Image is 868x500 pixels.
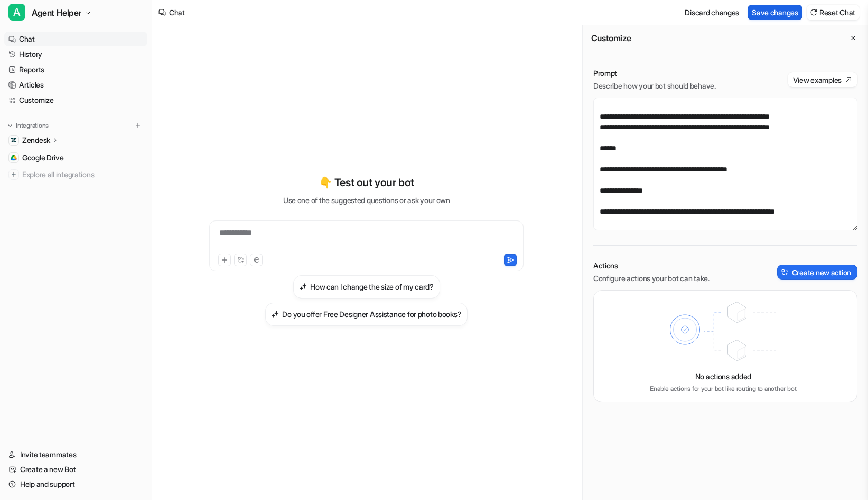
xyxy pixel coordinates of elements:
[22,152,64,163] span: Google Drive
[169,7,185,18] div: Chat
[293,275,440,299] button: How can I change the size of my card?How can I change the size of my card?
[695,371,752,382] p: No actions added
[593,68,716,79] p: Prompt
[300,283,307,291] img: How can I change the size of my card?
[650,384,796,393] p: Enable actions for your bot like routing to another bot
[4,447,147,462] a: Invite teammates
[4,47,147,62] a: History
[4,462,147,477] a: Create a new Bot
[4,93,147,108] a: Customize
[593,273,710,284] p: Configure actions your bot can take.
[4,120,52,131] button: Integrations
[11,155,17,161] img: Google Drive
[591,33,631,43] h2: Customize
[282,309,461,320] h3: Do you offer Free Designer Assistance for photo books?
[6,122,14,129] img: expand menu
[4,32,147,46] a: Chat
[8,4,25,21] span: A
[4,62,147,77] a: Reports
[272,310,279,318] img: Do you offer Free Designer Assistance for photo books?
[134,122,142,129] img: menu_add.svg
[16,121,49,130] p: Integrations
[810,8,817,16] img: reset
[680,5,743,20] button: Discard changes
[283,195,450,206] p: Use one of the suggested questions or ask your own
[781,268,789,276] img: create-action-icon.svg
[847,32,860,44] button: Close flyout
[265,303,468,326] button: Do you offer Free Designer Assistance for photo books?Do you offer Free Designer Assistance for p...
[788,72,857,87] button: View examples
[593,81,716,91] p: Describe how your bot should behave.
[11,137,17,143] img: Zendesk
[777,265,857,280] button: Create new action
[22,166,143,183] span: Explore all integrations
[748,5,802,20] button: Save changes
[4,150,147,165] a: Google DriveGoogle Drive
[4,477,147,492] a: Help and support
[4,78,147,92] a: Articles
[22,135,50,146] p: Zendesk
[8,169,19,180] img: explore all integrations
[593,261,710,271] p: Actions
[4,167,147,182] a: Explore all integrations
[32,5,81,20] span: Agent Helper
[319,175,414,190] p: 👇 Test out your bot
[310,281,434,292] h3: How can I change the size of my card?
[807,5,860,20] button: Reset Chat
